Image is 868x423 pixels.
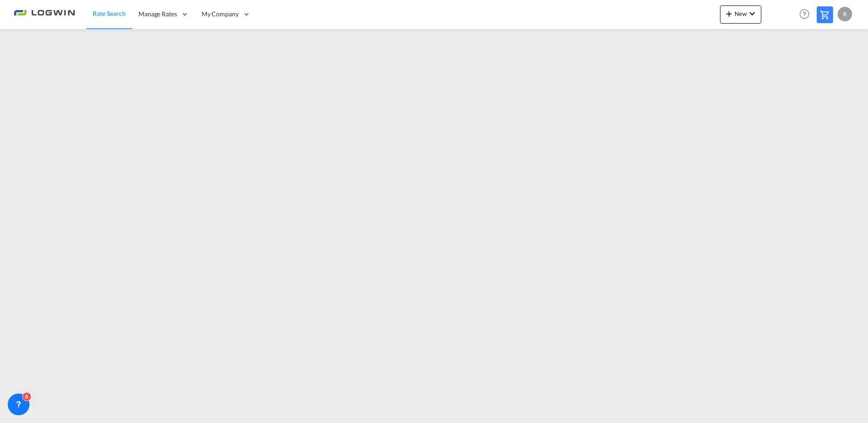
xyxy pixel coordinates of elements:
[202,10,239,19] span: My Company
[797,6,812,22] span: Help
[138,10,177,19] span: Manage Rates
[14,4,75,25] img: 2761ae10d95411efa20a1f5e0282d2d7.png
[747,8,758,19] md-icon: icon-chevron-down
[838,7,852,21] div: R
[797,6,817,23] div: Help
[724,10,758,17] span: New
[93,10,126,17] span: Rate Search
[720,5,761,24] button: icon-plus 400-fgNewicon-chevron-down
[724,8,735,19] md-icon: icon-plus 400-fg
